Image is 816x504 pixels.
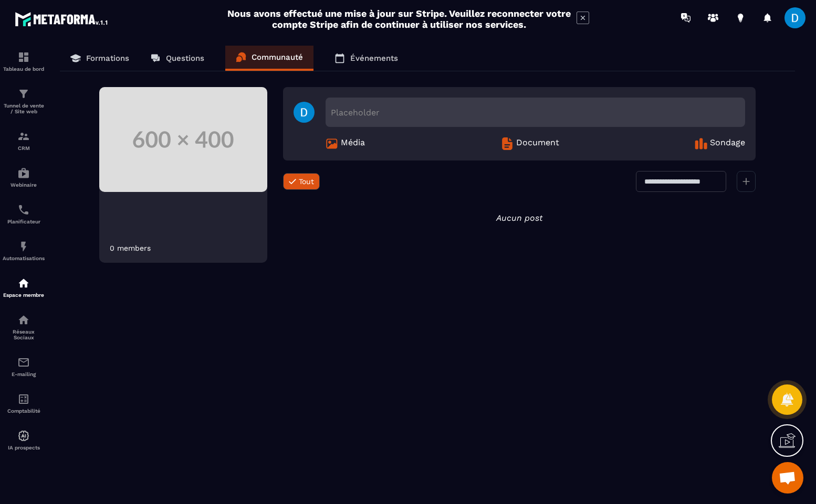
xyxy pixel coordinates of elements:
[17,314,30,326] img: social-network
[3,122,45,159] a: formationformationCRM
[17,88,30,100] img: formation
[3,329,45,340] p: Réseaux Sociaux
[3,445,45,451] p: IA prospects
[3,408,45,414] p: Comptabilité
[324,46,409,71] a: Événements
[3,269,45,306] a: automationsautomationsEspace membre
[3,80,45,122] a: formationformationTunnel de vente / Site web
[227,8,571,30] h2: Nous avons effectué une mise à jour sur Stripe. Veuillez reconnecter votre compte Stripe afin de ...
[3,232,45,269] a: automationsautomationsAutomatisations
[3,66,45,72] p: Tableau de bord
[17,167,30,179] img: automations
[17,51,30,63] img: formation
[17,203,30,216] img: scheduler
[225,46,313,71] a: Communauté
[326,98,745,127] div: Placeholder
[140,46,215,71] a: Questions
[3,43,45,80] a: formationformationTableau de bord
[17,430,30,442] img: automations
[110,244,151,252] div: 0 members
[99,87,267,192] img: Community background
[3,255,45,261] p: Automatisations
[496,213,542,223] i: Aucun post
[15,9,109,28] img: logo
[252,52,303,62] p: Communauté
[3,103,45,114] p: Tunnel de vente / Site web
[341,137,365,150] span: Média
[299,177,314,186] span: Tout
[60,46,140,71] a: Formations
[772,462,803,494] a: Ouvrir le chat
[17,130,30,143] img: formation
[3,385,45,422] a: accountantaccountantComptabilité
[3,159,45,196] a: automationsautomationsWebinaire
[17,277,30,289] img: automations
[710,137,745,150] span: Sondage
[350,53,398,63] p: Événements
[3,306,45,348] a: social-networksocial-networkRéseaux Sociaux
[3,348,45,385] a: emailemailE-mailing
[3,292,45,298] p: Espace membre
[3,371,45,377] p: E-mailing
[516,137,559,150] span: Document
[3,182,45,188] p: Webinaire
[3,219,45,224] p: Planificateur
[17,393,30,405] img: accountant
[166,53,204,63] p: Questions
[3,196,45,232] a: schedulerschedulerPlanificateur
[86,53,129,63] p: Formations
[17,240,30,253] img: automations
[17,356,30,369] img: email
[3,145,45,151] p: CRM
